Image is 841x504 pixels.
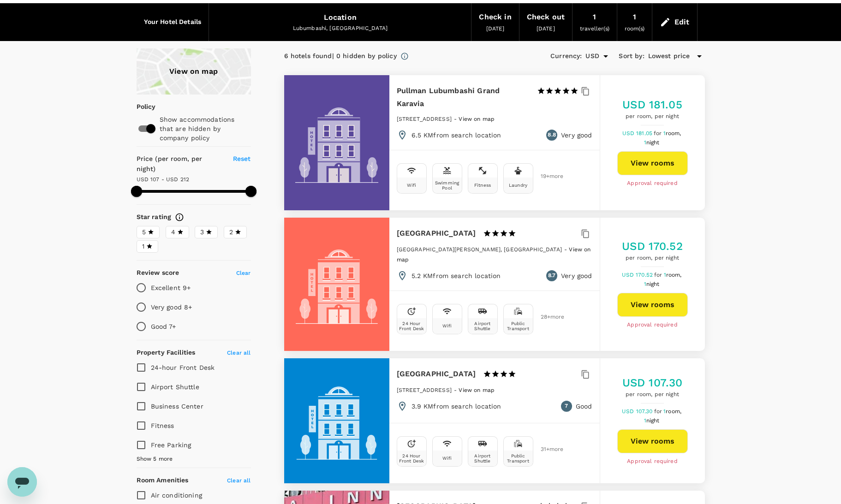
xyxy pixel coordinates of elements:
span: USD 107.30 [622,408,654,415]
span: 19 + more [541,173,555,179]
span: 31 + more [541,446,555,452]
span: Clear [236,270,251,276]
h6: Your Hotel Details [144,17,202,27]
span: Business Center [151,403,203,410]
span: - [454,116,459,122]
a: View on map [397,245,591,263]
div: Lubumbashi, [GEOGRAPHIC_DATA] [216,24,464,33]
button: View rooms [617,293,688,317]
p: 6.5 KM from search location [412,130,501,140]
h6: [GEOGRAPHIC_DATA] [397,227,476,240]
span: 28 + more [541,314,555,320]
p: Good 7+ [151,322,176,331]
span: Approval required [627,179,678,188]
span: - [564,246,569,253]
span: [STREET_ADDRESS] [397,387,452,393]
h5: USD 107.30 [622,375,683,390]
span: Approval required [627,320,678,330]
iframe: Button to launch messaging window [7,467,37,497]
h6: Review score [137,268,179,278]
p: Very good [561,130,592,140]
span: Airport Shuttle [151,383,199,391]
p: Show accommodations that are hidden by company policy [160,115,250,142]
span: [DATE] [486,25,505,32]
div: Location [324,11,357,24]
h6: Pullman Lubumbashi Grand Karavia [397,84,530,110]
div: Laundry [509,183,527,188]
span: 4 [171,227,175,237]
div: Edit [674,16,690,29]
p: Good [576,402,592,411]
h6: Price (per room, per night) [137,154,222,174]
div: Public Transport [506,453,531,463]
span: [STREET_ADDRESS] [397,116,452,122]
h6: [GEOGRAPHIC_DATA] [397,368,476,380]
div: Check in [479,11,511,24]
svg: Star ratings are awarded to properties to represent the quality of services, facilities, and amen... [175,213,184,222]
p: Very good [561,271,592,280]
span: 1 [664,272,683,278]
span: 5 [142,227,146,237]
span: for [654,130,663,136]
span: [GEOGRAPHIC_DATA][PERSON_NAME], [GEOGRAPHIC_DATA] [397,246,562,253]
span: room, [666,408,681,415]
span: USD 181.05 [622,130,654,136]
span: 2 [229,227,233,237]
p: 3.9 KM from search location [412,402,501,411]
span: for [654,408,663,415]
div: Fitness [474,183,491,188]
h6: Sort by : [619,51,644,61]
button: View rooms [617,151,688,175]
span: per room, per night [622,254,683,263]
span: for [654,272,663,278]
span: night [646,281,660,287]
span: Fitness [151,422,174,429]
button: View rooms [617,429,688,453]
span: traveller(s) [580,25,609,32]
h6: Property Facilities [137,348,196,358]
div: Wifi [442,323,452,328]
p: Very good 8+ [151,302,192,312]
span: USD 107 - USD 212 [137,176,190,183]
p: 5.2 KM from search location [412,271,501,280]
span: 1 [644,281,661,287]
p: Policy [137,102,143,111]
span: 3 [200,227,204,237]
span: 1 [663,408,683,415]
div: Wifi [442,456,452,461]
span: 1 [644,417,661,424]
span: 7 [565,402,568,411]
a: View on map [459,115,495,122]
p: Excellent 9+ [151,283,191,292]
span: room, [666,272,682,278]
span: Lowest price [648,51,690,61]
h5: USD 181.05 [622,97,682,112]
button: Open [599,50,612,63]
div: Swimming Pool [435,180,460,190]
span: room, [666,130,681,136]
span: Free Parking [151,441,191,449]
span: Approval required [627,457,678,466]
h6: Star rating [137,212,172,222]
span: [DATE] [537,25,555,32]
div: 1 [593,11,596,24]
div: 24 Hour Front Desk [399,453,424,463]
span: per room, per night [622,390,683,399]
h5: USD 170.52 [622,239,683,254]
span: room(s) [625,25,644,32]
div: Airport Shuttle [470,321,495,331]
span: Clear all [227,350,251,356]
span: 24-hour Front Desk [151,364,215,371]
a: View on map [137,48,251,95]
span: - [454,387,459,393]
a: View on map [459,386,495,393]
span: per room, per night [622,112,682,121]
div: Airport Shuttle [470,453,495,463]
span: night [646,417,660,424]
span: 1 [142,242,144,251]
h6: Currency : [550,51,582,61]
